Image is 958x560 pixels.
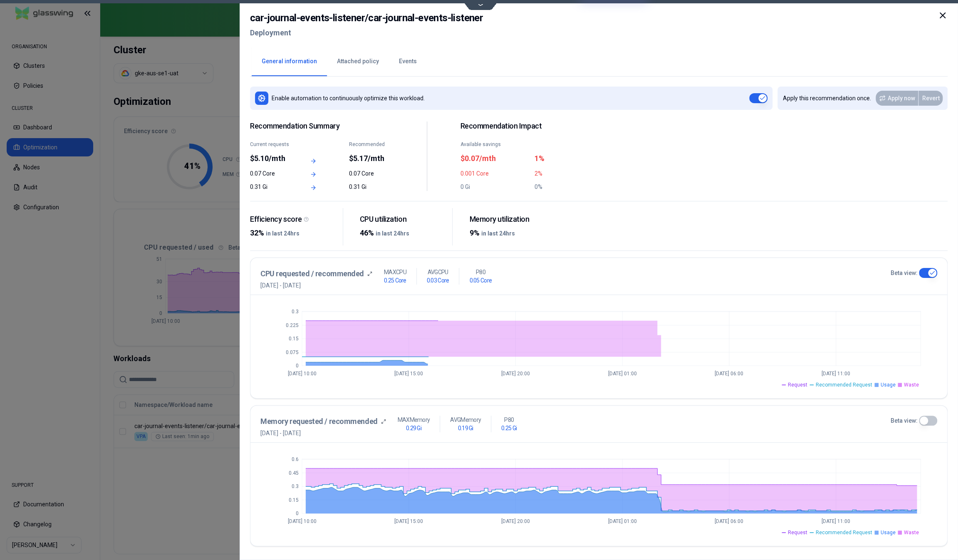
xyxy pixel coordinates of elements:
tspan: [DATE] 11:00 [822,518,850,524]
div: Available savings [460,141,529,148]
h3: CPU requested / recommended [260,268,364,280]
p: MAX Memory [397,416,430,424]
h1: 0.29 Gi [406,424,421,432]
tspan: [DATE] 15:00 [394,518,423,524]
label: Beta view: [890,416,917,425]
div: Efficiency score [250,215,336,224]
h3: Memory requested / recommended [260,416,378,427]
div: $5.10/mth [250,153,295,164]
tspan: 0.15 [289,497,299,503]
div: 32% [250,227,336,239]
label: Beta view: [890,269,917,277]
tspan: 0.45 [289,470,299,476]
h1: 0.05 Core [469,276,492,285]
div: 1% [535,153,604,164]
span: [DATE] - [DATE] [260,281,372,290]
h1: 0.19 Gi [458,424,473,432]
tspan: 0.075 [286,349,299,355]
tspan: [DATE] 11:00 [822,370,850,376]
div: Memory utilization [469,215,555,224]
tspan: 0 [296,363,299,369]
tspan: [DATE] 20:00 [501,518,530,524]
div: 0.31 Gi [349,183,393,191]
div: 0.001 Core [460,169,529,178]
div: 2% [535,169,604,178]
tspan: [DATE] 15:00 [394,370,423,376]
div: $5.17/mth [349,153,393,164]
span: Waste [904,529,919,536]
tspan: [DATE] 01:00 [608,518,636,524]
tspan: [DATE] 10:00 [287,370,316,376]
div: 0% [535,183,604,191]
h1: 0.03 Core [426,276,449,285]
span: Recommended Request [816,529,872,536]
h1: 0.25 Gi [501,424,517,432]
h2: car-journal-events-listener / car-journal-events-listener [250,10,483,25]
p: P80 [504,416,514,424]
div: $0.07/mth [460,153,529,164]
div: 9% [469,227,555,239]
span: [DATE] - [DATE] [260,429,386,437]
button: Events [389,47,427,76]
span: in last 24hrs [266,230,300,237]
span: Recommended Request [816,382,872,388]
div: CPU utilization [359,215,446,224]
p: P80 [476,268,485,276]
button: Attached policy [327,47,389,76]
tspan: 0.225 [286,322,299,328]
tspan: [DATE] 10:00 [287,518,316,524]
tspan: 0.15 [289,336,299,342]
tspan: [DATE] 06:00 [715,518,743,524]
tspan: 0.3 [292,483,299,489]
div: 0 Gi [460,183,529,191]
tspan: 0.3 [292,309,299,315]
span: Request [788,529,807,536]
p: MAX CPU [384,268,406,276]
p: Enable automation to continuously optimize this workload. [272,94,425,102]
tspan: 0.6 [292,456,299,462]
tspan: [DATE] 06:00 [715,370,743,376]
button: General information [252,47,327,76]
span: in last 24hrs [375,230,409,237]
tspan: 0 [296,510,299,516]
span: Usage [881,382,896,388]
h2: Deployment [250,25,483,40]
tspan: [DATE] 01:00 [608,370,636,376]
h2: Recommendation Impact [460,121,604,131]
tspan: [DATE] 20:00 [501,370,530,376]
h1: 0.25 Core [384,276,406,285]
div: Current requests [250,141,295,148]
div: 0.07 Core [349,169,393,178]
span: Recommendation Summary [250,121,394,131]
span: in last 24hrs [481,230,515,237]
div: 0.31 Gi [250,183,295,191]
span: Request [788,382,807,388]
p: AVG CPU [427,268,448,276]
span: Waste [904,382,919,388]
p: Apply this recommendation once. [782,94,871,102]
div: Recommended [349,141,393,148]
div: 0.07 Core [250,169,295,178]
div: 46% [359,227,446,239]
span: Usage [881,529,896,536]
p: AVG Memory [450,416,481,424]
